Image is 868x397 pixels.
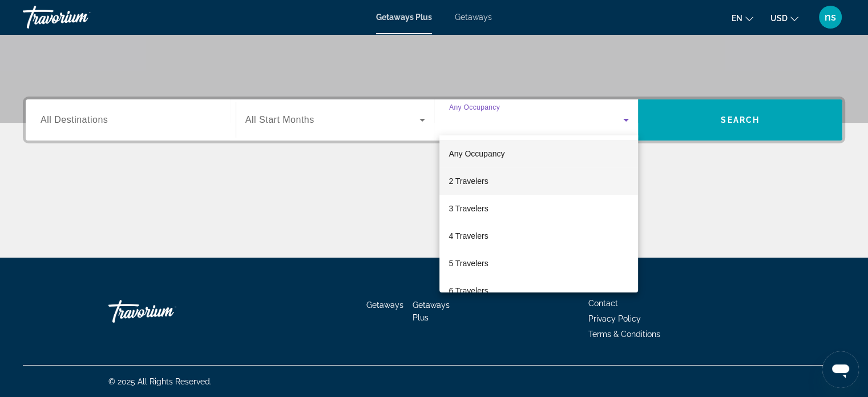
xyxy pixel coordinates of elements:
[449,149,504,158] span: Any Occupancy
[449,174,488,188] span: 2 Travelers
[822,351,859,388] iframe: Buton lansare fereastră mesagerie
[449,202,488,215] span: 3 Travelers
[449,256,488,270] span: 5 Travelers
[449,284,488,298] span: 6 Travelers
[449,229,488,243] span: 4 Travelers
